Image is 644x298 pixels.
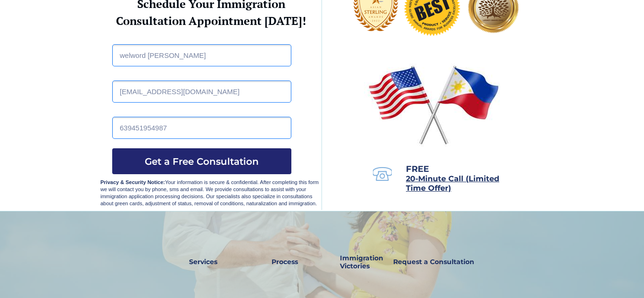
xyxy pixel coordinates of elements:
[336,251,368,273] a: Immigration Victories
[189,258,217,266] strong: Services
[406,164,429,174] span: FREE
[112,44,291,66] input: Full Name
[340,254,383,270] strong: Immigration Victories
[406,175,499,192] a: 20-Minute Call (Limited Time Offer)
[393,258,474,266] strong: Request a Consultation
[272,258,298,266] strong: Process
[406,174,499,193] span: 20-Minute Call (Limited Time Offer)
[267,251,303,273] a: Process
[182,251,223,273] a: Services
[100,179,165,185] strong: Privacy & Security Notice:
[116,13,306,28] strong: Consultation Appointment [DATE]!
[112,81,291,103] input: Email
[112,148,291,174] button: Get a Free Consultation
[112,117,291,139] input: Phone Number
[100,179,319,206] span: Your information is secure & confidential. After completing this form we will contact you by phon...
[389,251,479,273] a: Request a Consultation
[112,156,291,167] span: Get a Free Consultation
